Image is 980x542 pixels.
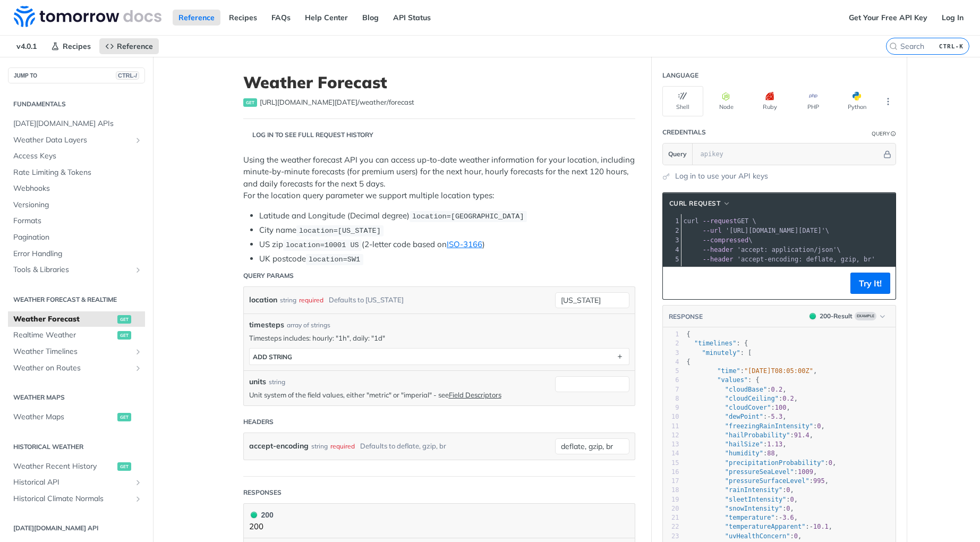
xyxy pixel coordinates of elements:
div: 6 [663,376,679,385]
span: : { [687,340,748,347]
span: "hailSize" [725,441,763,448]
div: 2 [663,339,679,348]
span: Recipes [63,41,91,51]
button: Hide [882,149,893,159]
a: FAQs [266,10,296,26]
div: 5 [663,367,679,376]
a: Weather Recent Historyget [8,459,145,475]
a: Versioning [8,197,145,213]
button: Node [706,86,747,116]
div: Defaults to [US_STATE] [329,292,404,308]
div: 200 - Result [820,311,853,321]
span: "cloudCeiling" [725,395,779,402]
span: : [ [687,349,752,357]
a: Field Descriptors [449,391,501,399]
span: : , [687,477,829,485]
a: Pagination [8,230,145,245]
a: [DATE][DOMAIN_NAME] APIs [8,116,145,132]
p: Unit system of the field values, either "metric" or "imperial" - see [249,390,550,400]
span: "time" [717,367,740,375]
div: 14 [663,449,679,458]
kbd: CTRL-K [936,41,966,52]
span: "sleetIntensity" [725,496,787,503]
h2: Weather Forecast & realtime [8,295,145,304]
div: Credentials [662,128,706,137]
a: Historical APIShow subpages for Historical API [8,475,145,490]
span: get [117,413,131,421]
div: 2 [663,226,681,235]
button: cURL Request [666,198,735,209]
span: { [687,358,691,366]
a: ISO-3166 [447,239,482,249]
span: 1009 [798,468,813,476]
span: Historical Climate Normals [13,494,131,504]
div: 16 [663,468,679,477]
span: : , [687,468,817,476]
a: Log in to use your API keys [675,171,768,182]
span: - [767,413,771,420]
span: Reference [117,41,153,51]
button: Show subpages for Tools & Libraries [134,266,142,274]
button: ADD string [250,349,629,365]
span: get [243,98,257,107]
label: units [249,376,266,387]
li: Latitude and Longitude (Decimal degree) [259,210,635,222]
span: - [779,514,782,521]
span: "minutely" [702,349,740,357]
span: : , [687,386,787,393]
div: 13 [663,440,679,449]
span: 1.13 [767,441,782,448]
span: "freezingRainIntensity" [725,422,813,430]
div: 23 [663,532,679,541]
div: 20 [663,504,679,513]
a: Weather TimelinesShow subpages for Weather Timelines [8,344,145,360]
span: 88 [767,450,774,457]
button: Show subpages for Historical API [134,478,142,487]
span: location=[US_STATE] [299,227,381,235]
button: Show subpages for Weather Timelines [134,348,142,356]
a: API Status [387,10,437,26]
div: Language [662,71,698,80]
a: Historical Climate NormalsShow subpages for Historical Climate Normals [8,491,145,507]
a: Blog [356,10,385,26]
span: Access Keys [13,151,142,162]
span: { [687,331,691,338]
span: --url [703,227,722,234]
div: Defaults to deflate, gzip, br [360,438,446,454]
span: Webhooks [13,183,142,194]
span: : , [687,486,794,494]
span: : { [687,376,760,384]
span: 'accept-encoding: deflate, gzip, br' [737,256,875,263]
span: 100 [775,404,787,411]
a: Formats [8,213,145,229]
a: Help Center [299,10,354,26]
span: "rainIntensity" [725,486,782,494]
a: Reference [99,38,159,54]
div: Query Params [243,271,294,281]
span: 5.3 [771,413,782,420]
span: - [809,523,813,530]
span: "timelines" [694,340,736,347]
div: 19 [663,495,679,504]
span: '[URL][DOMAIN_NAME][DATE]' [726,227,825,234]
span: get [117,315,131,324]
svg: Search [889,42,898,50]
span: Formats [13,216,142,226]
span: get [117,331,131,340]
button: JUMP TOCTRL-/ [8,67,145,83]
div: 17 [663,477,679,486]
button: PHP [793,86,834,116]
span: get [117,462,131,471]
span: \ [684,236,753,244]
span: timesteps [249,319,284,331]
span: Weather on Routes [13,363,131,374]
button: RESPONSE [668,311,703,322]
a: Weather Mapsget [8,409,145,425]
span: "pressureSeaLevel" [725,468,794,476]
span: 0 [817,422,821,430]
span: \ [684,246,841,253]
div: 4 [663,358,679,367]
span: 91.4 [794,431,809,439]
span: : , [687,404,790,411]
span: 0 [786,486,790,494]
